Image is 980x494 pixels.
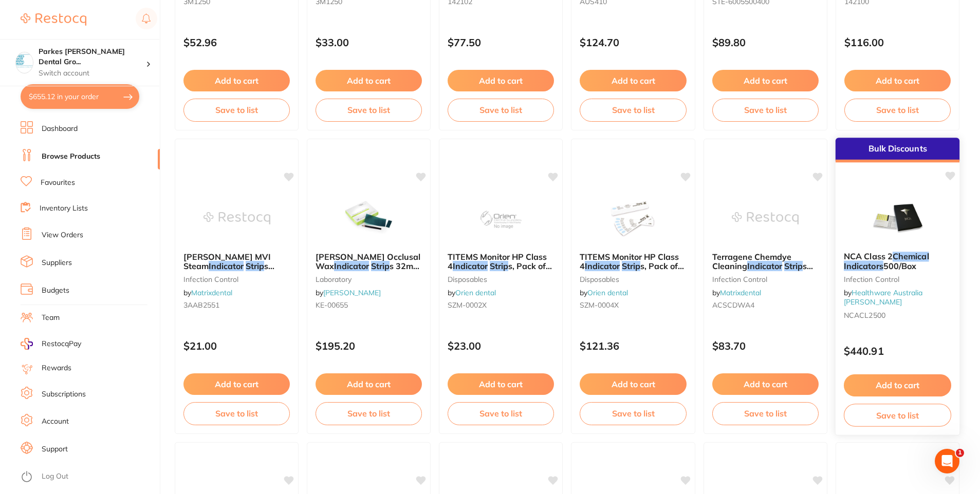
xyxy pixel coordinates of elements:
span: by [448,288,496,297]
button: Add to cart [316,373,422,395]
button: Add to cart [580,373,686,395]
small: infection control [183,275,290,283]
button: Add to cart [316,70,422,91]
p: $23.00 [448,340,554,352]
button: Save to list [183,99,290,121]
p: $83.70 [712,340,819,352]
em: Strip [246,261,264,271]
a: Inventory Lists [40,203,88,214]
a: Rewards [42,363,71,373]
em: Indicators [844,261,883,271]
span: by [316,288,381,297]
span: 3AAB2551 [183,300,219,310]
span: KE-00655 [316,300,348,310]
h4: Parkes Baker Dental Group [39,47,146,67]
p: $89.80 [712,36,819,48]
a: View Orders [42,230,83,240]
span: [PERSON_NAME] Occlusal Wax [316,252,420,271]
button: Save to list [448,99,554,121]
p: $195.20 [316,340,422,352]
a: Orien dental [587,288,628,297]
span: [PERSON_NAME] MVI Steam [183,252,271,271]
p: $21.00 [183,340,290,352]
img: KERR Occlusal Wax Indicator Strips 32mm x 180 & Pencil [336,193,402,244]
span: Terragene Chemdye Cleaning [712,252,791,271]
img: Restocq Logo [21,13,86,26]
button: Add to cart [712,373,819,395]
button: Save to list [448,402,554,425]
a: Suppliers [42,258,72,268]
a: Restocq Logo [21,8,86,31]
button: Add to cart [448,373,554,395]
span: s 32mm x 180 & Pencil [316,261,420,280]
button: Add to cart [183,70,290,91]
button: Add to cart [448,70,554,91]
small: infection control [712,275,819,283]
button: Add to cart [844,374,951,396]
div: Bulk Discounts [836,138,960,162]
a: Dashboard [42,124,78,134]
button: Add to cart [580,70,686,91]
button: $655.12 in your order [21,84,139,109]
span: by [844,288,923,307]
em: Strip [622,261,640,271]
button: Log Out [21,469,157,485]
small: Infection Control [844,275,951,283]
em: Strip [490,261,508,271]
em: Indicator [209,261,244,271]
span: s, Pack of 125 [448,261,552,280]
small: laboratory [316,275,422,283]
em: Strip [784,261,803,271]
button: Save to list [844,99,951,121]
a: Matrixdental [191,288,232,297]
img: NCA Class 2 Chemical Indicators 500/Box [864,192,931,243]
a: Matrixdental [720,288,761,297]
b: NCA Class 2 Chemical Indicators 500/Box [844,252,951,271]
button: Save to list [316,99,422,121]
button: Save to list [712,402,819,425]
span: 1 [956,449,964,457]
span: SZM-0004X [580,300,619,310]
b: KERR Occlusal Wax Indicator Strips 32mm x 180 & Pencil [316,252,422,271]
span: 500/Box [883,261,917,271]
em: Indicator [747,261,782,271]
button: Save to list [183,402,290,425]
p: $124.70 [580,36,686,48]
a: Browse Products [42,151,100,162]
a: Orien dental [455,288,496,297]
img: TITEMS Monitor HP Class 4 Indicator Strips, Pack of 125 [468,193,534,244]
span: TITEMS Monitor HP Class 4 [580,252,679,271]
a: Subscriptions [42,389,86,400]
a: Team [42,313,60,323]
span: by [183,288,232,297]
p: $77.50 [448,36,554,48]
em: Strip [371,261,390,271]
span: by [580,288,628,297]
button: Add to cart [712,70,819,91]
p: $52.96 [183,36,290,48]
a: Support [42,444,68,454]
button: Save to list [844,404,951,427]
button: Save to list [316,402,422,425]
b: Terragene Chemdye Cleaning Indicator Strips CDWA4 -Pack of 200 [712,252,819,271]
b: TITEMS Monitor HP Class 4 Indicator Strips, Pack of 2000 [580,252,686,271]
em: Indicator [453,261,488,271]
p: $116.00 [844,36,951,48]
p: $440.91 [844,345,951,357]
em: Indicator [334,261,369,271]
span: by [712,288,761,297]
small: disposables [448,275,554,283]
a: [PERSON_NAME] [323,288,381,297]
iframe: Intercom live chat [935,449,959,473]
span: ACSCDWA4 [712,300,754,310]
a: RestocqPay [21,338,81,350]
img: RestocqPay [21,338,33,350]
span: RestocqPay [42,339,81,349]
a: Log Out [42,471,68,482]
span: SZM-0002X [448,300,487,310]
span: TITEMS Monitor HP Class 4 [448,252,547,271]
p: $121.36 [580,340,686,352]
a: Favourites [41,178,75,188]
small: disposables [580,275,686,283]
button: Save to list [712,99,819,121]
